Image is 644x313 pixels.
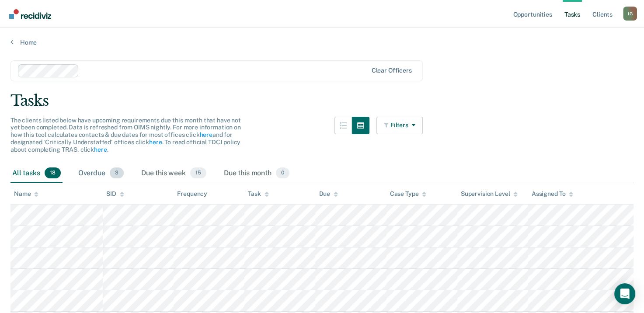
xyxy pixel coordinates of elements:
[10,92,634,110] div: Tasks
[614,283,635,304] div: Open Intercom Messenger
[77,164,125,183] div: Overdue3
[461,190,518,198] div: Supervision Level
[149,139,162,146] a: here
[14,190,38,198] div: Name
[248,190,268,198] div: Task
[199,131,212,138] a: here
[10,38,634,46] a: Home
[139,164,208,183] div: Due this week15
[94,146,107,153] a: here
[10,164,63,183] div: All tasks18
[319,190,338,198] div: Due
[45,167,61,179] span: 18
[222,164,291,183] div: Due this month0
[190,167,206,179] span: 15
[372,67,412,74] div: Clear officers
[106,190,124,198] div: SID
[623,7,637,21] div: J G
[276,167,289,179] span: 0
[532,190,573,198] div: Assigned To
[376,117,423,134] button: Filters
[10,117,241,153] span: The clients listed below have upcoming requirements due this month that have not yet been complet...
[390,190,427,198] div: Case Type
[623,7,637,21] button: Profile dropdown button
[110,167,124,179] span: 3
[177,190,207,198] div: Frequency
[9,9,51,19] img: Recidiviz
